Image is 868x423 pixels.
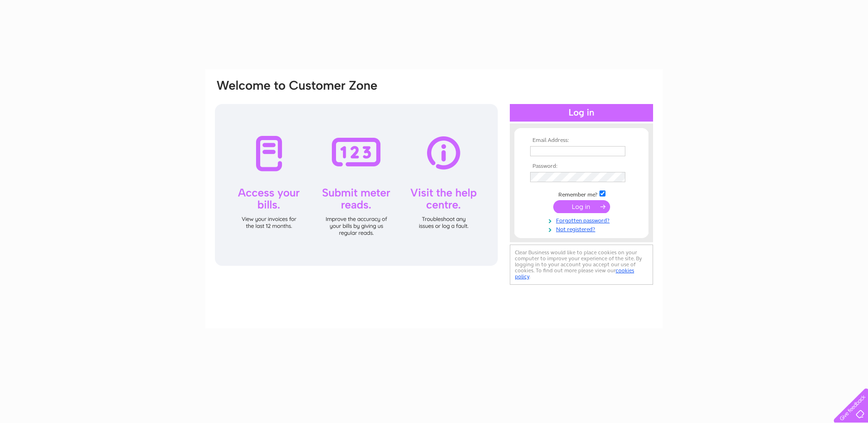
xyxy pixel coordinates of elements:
td: Remember me? [528,189,635,198]
input: Submit [553,200,610,213]
th: Password: [528,163,635,170]
th: Email Address: [528,137,635,144]
a: cookies policy [515,267,634,280]
div: Clear Business would like to place cookies on your computer to improve your experience of the sit... [510,245,653,285]
a: Forgotten password? [530,215,635,224]
a: Not registered? [530,224,635,233]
